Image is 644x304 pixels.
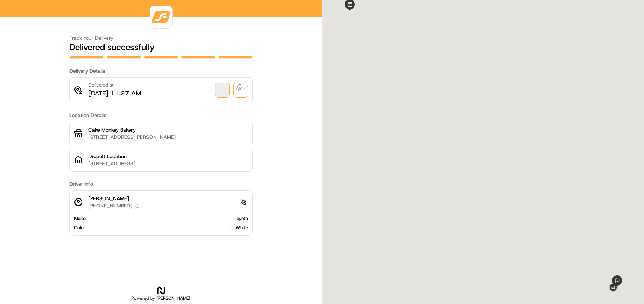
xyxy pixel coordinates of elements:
[74,225,85,231] span: Color
[234,215,248,222] span: Toyota
[234,83,248,97] img: signature_proof_of_delivery image
[69,112,253,119] h3: Location Details
[88,126,248,133] p: Cake Monkey Bakery
[88,195,139,202] p: [PERSON_NAME]
[88,82,141,88] p: Delivered at
[88,88,141,98] p: [DATE] 11:27 AM
[69,34,253,41] h3: Track Your Delivery
[88,153,248,160] p: Dropoff Location
[69,41,253,53] h2: Delivered successfully
[131,295,190,301] h2: Powered by
[69,180,253,187] h3: Driver Info
[88,160,248,167] p: [STREET_ADDRESS]
[88,133,248,141] p: [STREET_ADDRESS][PERSON_NAME]
[74,215,86,222] span: Make
[156,295,190,301] span: [PERSON_NAME]
[88,202,132,209] p: [PHONE_NUMBER]
[236,225,248,231] span: white
[69,67,253,74] h3: Delivery Details
[151,8,171,27] img: logo-public_tracking_screen-VNDR-1688417501853.png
